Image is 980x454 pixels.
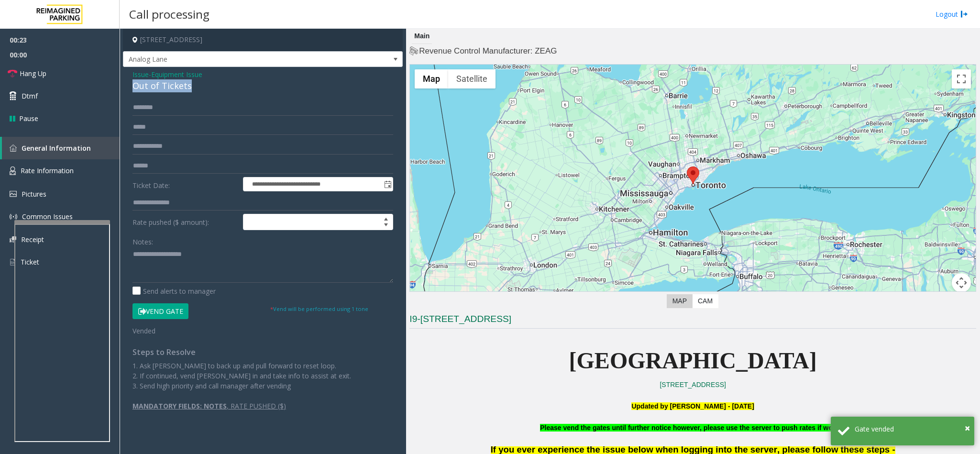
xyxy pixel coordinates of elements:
[409,313,976,329] h3: I9-[STREET_ADDRESS]
[22,144,91,153] span: General Information
[132,69,149,79] span: Issue
[227,401,286,410] u: , RATE PUSHED ($)
[667,294,693,308] label: Map
[660,381,726,388] a: [STREET_ADDRESS]
[382,177,393,191] span: Toggle popup
[631,402,754,410] b: Updated by [PERSON_NAME] - [DATE]
[151,69,202,79] span: Equipment Issue
[10,166,16,175] img: 'icon'
[448,69,496,89] button: Show satellite imagery
[132,303,188,320] button: Vend Gate
[412,29,432,44] div: Main
[10,236,16,243] img: 'icon'
[10,191,17,197] img: 'icon'
[960,9,968,19] img: logout
[123,29,403,51] h4: [STREET_ADDRESS]
[21,166,74,175] span: Rate Information
[132,233,153,247] label: Notes:
[952,273,971,292] button: Map camera controls
[692,294,718,308] label: CAM
[540,424,846,432] b: Please vend the gates until further notice however, please use the server to push rates if we can
[20,68,46,78] span: Hang Up
[132,401,227,410] u: MANDATORY FIELDS: NOTES
[22,212,73,221] span: Common Issues
[965,421,970,434] span: ×
[10,258,16,266] img: 'icon'
[2,137,120,159] a: General Information
[19,113,38,123] span: Pause
[855,424,967,434] div: Gate vended
[379,222,393,230] span: Decrease value
[132,361,393,391] p: 1. Ask [PERSON_NAME] to back up and pull forward to reset loop. 2. If continued, vend [PERSON_NAM...
[10,213,17,221] img: 'icon'
[412,291,444,304] a: Open this area in Google Maps (opens a new window)
[409,45,976,57] h4: Revenue Control Manufacturer: ZEAG
[132,79,393,92] div: Out of Tickets
[124,2,214,26] h3: Call processing
[123,52,347,67] span: Analog Lane
[569,348,817,373] span: [GEOGRAPHIC_DATA]
[936,9,968,19] a: Logout
[10,144,17,152] img: 'icon'
[132,348,393,357] h4: Steps to Resolve
[130,177,241,191] label: Ticket Date:
[965,421,970,435] button: Close
[415,69,448,89] button: Show street map
[270,305,368,312] small: Vend will be performed using 1 tone
[412,291,444,304] img: Google
[149,70,202,79] span: -
[132,326,155,335] span: Vended
[22,189,46,199] span: Pictures
[132,286,216,296] label: Send alerts to manager
[379,214,393,222] span: Increase value
[130,214,241,230] label: Rate pushed ($ amount):
[952,69,971,89] button: Toggle fullscreen view
[687,166,699,184] div: 777 Bay Street, Toronto, ON
[22,91,38,101] span: Dtmf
